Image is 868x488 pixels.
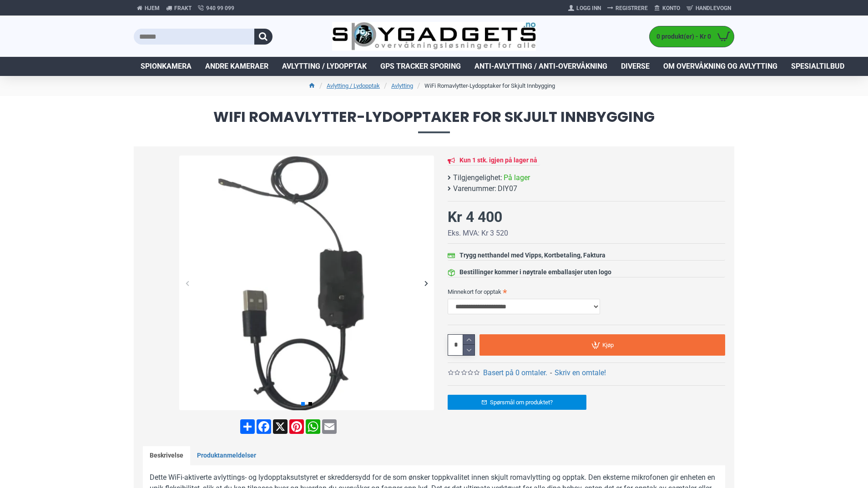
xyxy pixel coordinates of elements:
a: Andre kameraer [198,57,275,76]
span: 0 produkt(er) - Kr 0 [650,32,713,41]
a: Spesialtilbud [784,57,851,76]
a: X [272,419,288,434]
a: Avlytting [391,81,413,91]
div: Kr 4 400 [448,206,502,228]
span: DIY07 [498,183,517,194]
a: Om overvåkning og avlytting [656,57,784,76]
span: Go to slide 1 [301,402,305,406]
div: Previous slide [179,275,195,291]
a: Anti-avlytting / Anti-overvåkning [468,57,614,76]
div: Trygg netthandel med Vipps, Kortbetaling, Faktura [459,251,606,260]
span: Logg Inn [576,4,601,12]
span: Om overvåkning og avlytting [663,61,777,72]
a: Diverse [614,57,656,76]
span: GPS Tracker Sporing [380,61,461,72]
span: WiFi Romavlytter-Lydopptaker for Skjult Innbygging [134,110,734,133]
a: Spørsmål om produktet? [448,395,586,410]
div: Next slide [418,275,434,291]
a: Avlytting / Lydopptak [327,81,380,91]
span: Diverse [621,61,650,72]
img: Avlytting & Skjult Lydopptak med WiFi - SpyGadgets.no [179,156,434,410]
label: Minnekort for opptak [448,284,725,299]
img: SpyGadgets.no [332,22,536,51]
a: Konto [651,1,683,15]
a: Share [239,419,256,434]
span: Anti-avlytting / Anti-overvåkning [474,61,607,72]
span: Registrere [616,4,648,12]
a: Skriv en omtale! [555,367,606,378]
a: Spionkamera [134,57,198,76]
span: Konto [662,4,680,12]
span: Spesialtilbud [791,61,844,72]
span: Handlevogn [696,4,731,12]
div: Kun 1 stk. igjen på lager nå [459,156,537,165]
b: Tilgjengelighet: [453,172,502,183]
span: Go to slide 2 [308,402,312,406]
span: Frakt [174,4,192,12]
span: 940 99 099 [206,4,234,12]
a: 0 produkt(er) - Kr 0 [650,26,734,47]
div: Bestillinger kommer i nøytrale emballasjer uten logo [459,267,611,277]
a: Produktanmeldelser [190,446,263,465]
b: Varenummer: [453,183,496,194]
a: Handlevogn [683,1,734,15]
a: Registrere [604,1,651,15]
a: Pinterest [288,419,305,434]
b: - [550,368,552,377]
a: Beskrivelse [143,446,190,465]
span: Hjem [145,4,160,12]
span: Kjøp [602,342,614,348]
a: WhatsApp [305,419,321,434]
span: Andre kameraer [205,61,268,72]
a: Basert på 0 omtaler. [483,367,547,378]
a: Avlytting / Lydopptak [275,57,373,76]
a: Logg Inn [565,1,604,15]
span: Spionkamera [141,61,192,72]
a: Email [321,419,338,434]
a: Facebook [256,419,272,434]
span: Avlytting / Lydopptak [282,61,367,72]
span: På lager [504,172,530,183]
a: GPS Tracker Sporing [373,57,468,76]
